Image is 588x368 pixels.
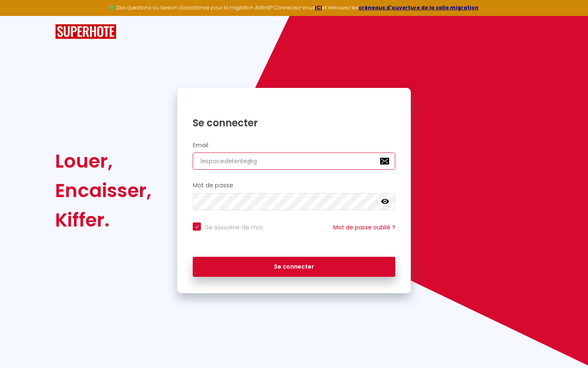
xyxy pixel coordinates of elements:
[55,24,116,39] img: SuperHote logo
[7,3,31,28] button: Ouvrir le widget de chat LiveChat
[193,182,395,189] h2: Mot de passe
[193,117,395,129] h1: Se connecter
[193,257,395,277] button: Se connecter
[333,223,395,231] a: Mot de passe oublié ?
[193,142,395,149] h2: Email
[55,176,151,205] div: Encaisser,
[359,4,479,11] a: créneaux d'ouverture de la salle migration
[315,4,322,11] a: ICI
[55,146,151,176] div: Louer,
[193,153,395,170] input: Ton Email
[55,205,151,235] div: Kiffer.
